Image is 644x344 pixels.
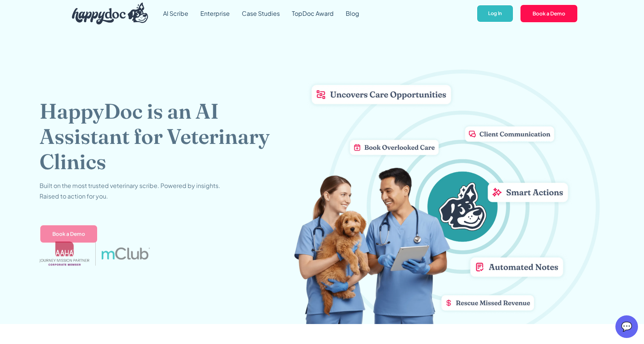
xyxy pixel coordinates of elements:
[40,241,89,265] img: AAHA Advantage logo
[72,3,148,24] img: HappyDoc Logo: A happy dog with his ear up, listening.
[476,5,514,23] a: Log In
[102,247,150,259] img: mclub logo
[40,98,294,174] h1: HappyDoc is an AI Assistant for Veterinary Clinics
[66,1,148,26] a: home
[40,224,98,243] a: Book a Demo
[520,4,578,23] a: Book a Demo
[40,180,220,201] p: Built on the most trusted veterinary scribe. Powered by insights. Raised to action for you.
